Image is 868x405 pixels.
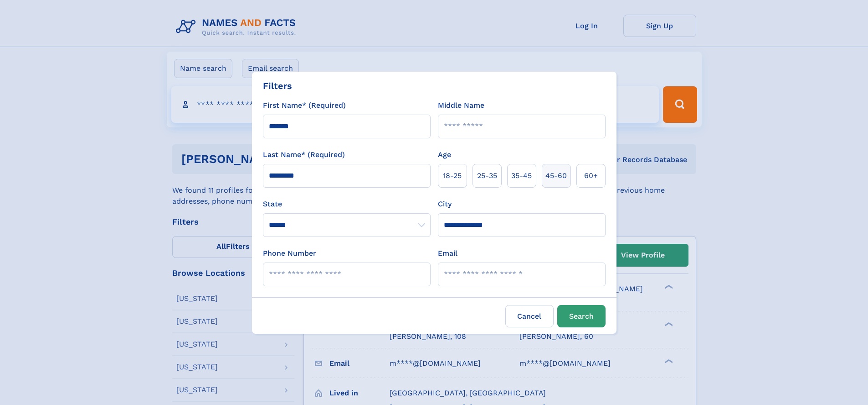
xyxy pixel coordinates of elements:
label: Middle Name [438,100,484,111]
label: First Name* (Required) [263,100,346,111]
span: 60+ [584,170,598,181]
button: Search [557,305,606,327]
label: City [438,199,452,210]
label: Email [438,248,457,259]
span: 18‑25 [443,170,462,181]
label: Last Name* (Required) [263,149,345,160]
label: Cancel [505,305,554,327]
label: Phone Number [263,248,316,259]
span: 35‑45 [511,170,532,181]
label: State [263,199,431,210]
span: 25‑35 [477,170,497,181]
label: Age [438,149,451,160]
div: Filters [263,79,292,93]
span: 45‑60 [545,170,567,181]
